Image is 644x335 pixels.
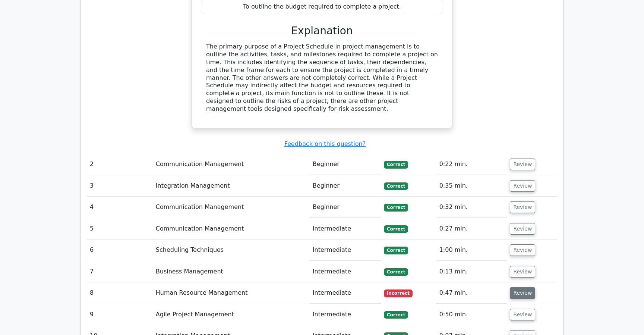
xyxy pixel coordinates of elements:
[436,197,507,218] td: 0:32 min.
[510,180,535,192] button: Review
[153,239,310,261] td: Scheduling Techniques
[87,175,153,197] td: 3
[310,261,381,282] td: Intermediate
[510,159,535,170] button: Review
[384,247,408,254] span: Correct
[153,261,310,282] td: Business Management
[436,218,507,239] td: 0:27 min.
[510,309,535,320] button: Review
[510,287,535,299] button: Review
[87,282,153,304] td: 8
[87,239,153,261] td: 6
[436,154,507,175] td: 0:22 min.
[206,43,438,113] div: The primary purpose of a Project Schedule in project management is to outline the activities, tas...
[436,282,507,304] td: 0:47 min.
[510,201,535,213] button: Review
[87,261,153,282] td: 7
[384,161,408,168] span: Correct
[206,25,438,37] h3: Explanation
[510,244,535,256] button: Review
[384,182,408,190] span: Correct
[310,282,381,304] td: Intermediate
[153,282,310,304] td: Human Resource Management
[153,175,310,197] td: Integration Management
[384,311,408,319] span: Correct
[153,218,310,239] td: Communication Management
[510,266,535,278] button: Review
[153,304,310,325] td: Agile Project Management
[384,204,408,211] span: Correct
[384,289,413,297] span: Incorrect
[510,223,535,235] button: Review
[310,175,381,197] td: Beginner
[384,268,408,276] span: Correct
[153,197,310,218] td: Communication Management
[87,304,153,325] td: 9
[310,197,381,218] td: Beginner
[436,261,507,282] td: 0:13 min.
[384,225,408,233] span: Correct
[436,175,507,197] td: 0:35 min.
[310,218,381,239] td: Intermediate
[153,154,310,175] td: Communication Management
[284,140,366,147] a: Feedback on this question?
[310,154,381,175] td: Beginner
[436,239,507,261] td: 1:00 min.
[310,239,381,261] td: Intermediate
[87,197,153,218] td: 4
[87,154,153,175] td: 2
[436,304,507,325] td: 0:50 min.
[87,218,153,239] td: 5
[310,304,381,325] td: Intermediate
